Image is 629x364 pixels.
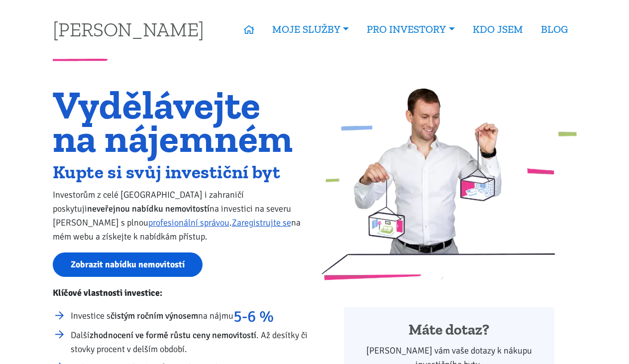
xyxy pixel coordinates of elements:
[53,252,203,277] a: Zobrazit nabídku nemovitostí
[71,328,308,356] li: Další . Až desítky či stovky procent v delším období.
[358,18,463,41] a: PRO INVESTORY
[110,310,198,321] strong: čistým ročním výnosem
[263,18,358,41] a: MOJE SLUŽBY
[233,307,274,326] strong: 5-6 %
[357,321,541,340] h4: Máte dotaz?
[53,164,308,180] h2: Kupte si svůj investiční byt
[90,330,256,341] strong: zhodnocení ve formě růstu ceny nemovitostí
[71,309,308,324] li: Investice s na nájmu
[53,19,204,39] a: [PERSON_NAME]
[53,88,308,155] h1: Vydělávejte na nájemném
[532,18,577,41] a: BLOG
[53,286,308,300] p: Klíčové vlastnosti investice:
[232,217,291,228] a: Zaregistrujte se
[87,203,210,214] strong: neveřejnou nabídku nemovitostí
[148,217,229,228] a: profesionální správou
[464,18,532,41] a: KDO JSEM
[53,188,308,243] p: Investorům z celé [GEOGRAPHIC_DATA] i zahraničí poskytuji na investici na severu [PERSON_NAME] s ...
